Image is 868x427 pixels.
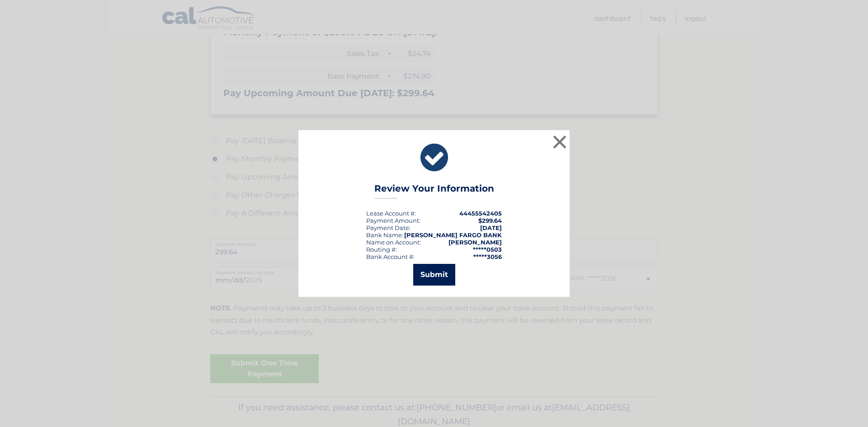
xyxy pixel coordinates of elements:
strong: [PERSON_NAME] [448,239,502,246]
div: Name on Account: [366,239,421,246]
div: Lease Account #: [366,210,416,217]
div: Payment Amount: [366,217,420,224]
span: $299.64 [478,217,502,224]
strong: [PERSON_NAME] FARGO BANK [404,231,502,239]
span: Payment Date [366,224,409,231]
span: [DATE] [480,224,502,231]
strong: 44455542405 [459,210,502,217]
h3: Review Your Information [374,183,494,199]
button: Submit [413,264,455,286]
div: : [366,224,410,231]
button: × [551,133,569,151]
div: Routing #: [366,246,397,253]
div: Bank Name: [366,231,403,239]
div: Bank Account #: [366,253,415,260]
